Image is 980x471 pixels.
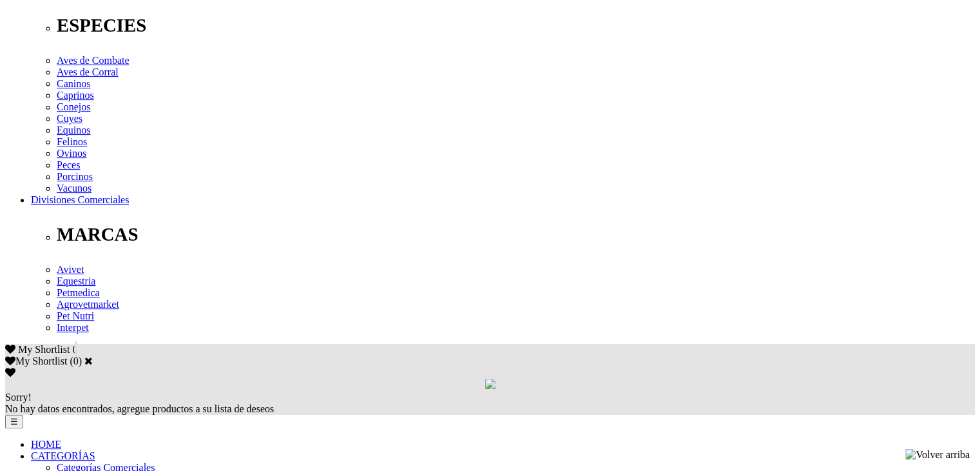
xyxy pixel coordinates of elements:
[57,287,100,298] a: Petmedica
[57,276,95,286] a: Equestria
[57,136,87,147] a: Felinos
[5,415,23,428] button: ☰
[57,66,119,77] a: Aves de Corral
[57,90,94,101] a: Caprinos
[5,392,32,403] span: Sorry!
[57,224,975,245] p: MARCAS
[57,310,94,321] a: Pet Nutri
[57,322,89,333] a: Interpet
[57,113,82,124] a: Cuyes
[57,183,91,194] a: Vacunos
[57,159,80,170] a: Peces
[5,392,975,415] div: No hay datos encontrados, agregue productos a su lista de deseos
[57,15,975,36] p: ESPECIES
[57,148,86,159] a: Ovinos
[31,194,129,205] a: Divisiones Comerciales
[6,331,222,465] iframe: Brevo live chat
[485,379,495,389] img: loading.gif
[57,55,130,66] a: Aves de Combate
[5,356,67,366] label: My Shortlist
[57,101,90,112] a: Conejos
[57,171,93,182] a: Porcinos
[57,78,90,89] a: Caninos
[905,449,970,461] img: Volver arriba
[57,264,84,275] a: Avivet
[57,125,90,135] a: Equinos
[57,299,119,310] a: Agrovetmarket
